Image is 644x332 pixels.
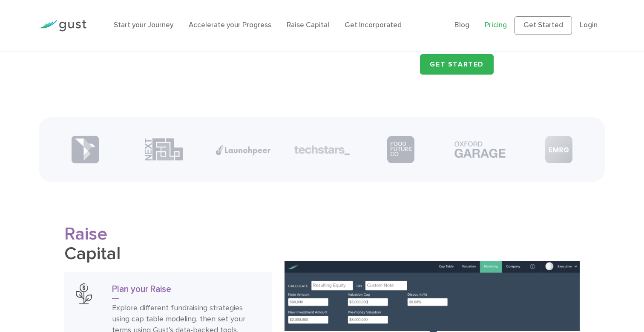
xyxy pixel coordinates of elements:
a: Pricing [485,21,507,29]
h2: Capital [64,225,272,264]
img: Partner [545,136,572,163]
h3: Plan your Raise [112,283,260,299]
img: Partner [216,145,271,156]
img: Gust Logo [39,20,86,32]
img: Partner [71,136,99,164]
a: Accelerate your Progress [189,21,271,29]
a: Start your Journey [114,21,173,29]
img: Partner [145,138,183,161]
a: Get Started [515,16,572,35]
img: Partner [294,145,350,156]
a: Blog [454,21,469,29]
a: Get Incorporated [345,21,402,29]
a: Get Started [420,54,494,75]
img: Partner [452,139,508,160]
img: Plan Your Raise [76,283,92,304]
span: Raise [64,223,107,245]
a: Raise Capital [287,21,329,29]
a: Login [580,21,598,29]
img: Partner [387,136,414,163]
